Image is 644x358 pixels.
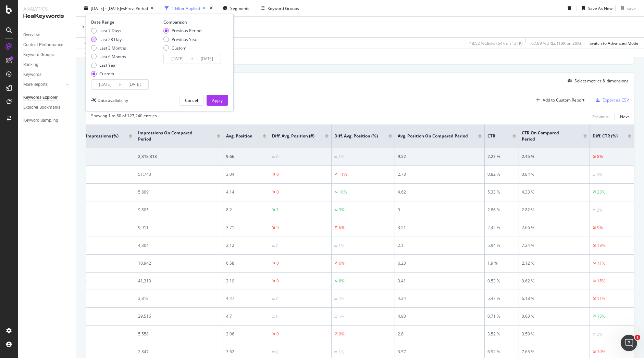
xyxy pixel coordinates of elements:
[23,61,71,68] a: Ranking
[138,189,220,195] div: 5,809
[226,278,266,284] div: 3.19
[597,260,605,266] div: 11%
[621,335,637,351] iframe: Intercom live chat
[487,278,516,284] div: 0.53 %
[272,316,275,318] img: Equal
[91,45,126,51] div: Last 3 Months
[91,28,126,34] div: Last 7 Days
[334,316,337,318] img: Equal
[226,133,252,139] span: Avg. Position
[334,156,337,158] img: Equal
[276,296,278,302] div: 0
[588,5,612,11] div: Save As New
[23,51,54,58] div: Keyword Groups
[226,225,266,231] div: 3.71
[23,5,70,12] div: Analytics
[23,12,70,20] div: RealKeywords
[226,242,266,249] div: 2.12
[91,54,126,59] div: Last 6 Months
[179,95,204,106] button: Cancel
[272,133,315,139] span: Diff. Avg. Position (#)
[398,171,482,177] div: 2.73
[334,245,337,247] img: Equal
[163,36,201,42] div: Previous Year
[172,36,198,42] div: Previous Year
[597,225,603,231] div: 9%
[592,113,609,121] button: Previous
[23,81,64,88] a: More Reports
[91,80,119,89] input: Start Date
[597,189,605,195] div: 23%
[138,260,220,266] div: 10,942
[23,104,71,111] a: Explorer Bookmarks
[23,31,71,39] a: Overview
[487,313,516,319] div: 0.71 %
[339,260,345,266] div: 6%
[82,38,101,49] button: Apply
[23,117,71,124] a: Keyword Sampling
[99,28,121,34] div: Last 7 Days
[522,313,587,319] div: 0.63 %
[82,3,156,14] button: [DATE] - [DATE]vsPrev. Period
[592,114,609,120] div: Previous
[138,349,220,355] div: 2,847
[172,45,186,51] div: Custom
[91,113,157,121] div: Showing 1 to 50 of 127,240 entries
[23,41,63,49] div: Content Performance
[272,351,275,353] img: Equal
[76,133,119,139] span: Diff. Impressions (%)
[79,40,84,45] img: tab_keywords_by_traffic_grey.svg
[138,130,207,142] span: Impressions On Compared Period
[565,77,629,85] button: Select metrics & dimensions
[226,313,266,319] div: 4.7
[574,78,629,84] div: Select metrics & dimensions
[172,5,200,11] div: 1 Filter Applied
[23,31,40,39] div: Overview
[487,189,516,195] div: 5.33 %
[522,242,587,249] div: 7.24 %
[207,95,228,106] button: Apply
[398,133,468,139] span: Avg. Position On Compared Period
[99,54,126,59] div: Last 6 Months
[226,189,266,195] div: 4.14
[272,298,275,300] img: Equal
[398,349,482,355] div: 3.57
[487,207,516,213] div: 2.86 %
[226,295,266,302] div: 4.47
[121,5,148,11] span: vs Prev. Period
[469,40,523,46] div: 48.52 % Clicks ( 64K on 131K )
[276,314,278,320] div: 0
[163,19,223,25] div: Comparison
[590,40,639,46] div: Switch to Advanced Mode
[522,260,587,266] div: 2.12 %
[398,242,482,249] div: 2.1
[339,331,345,337] div: 9%
[487,154,516,160] div: 2.27 %
[91,5,121,11] span: [DATE] - [DATE]
[226,331,266,337] div: 3.06
[579,3,612,14] button: Save As New
[593,95,629,106] button: Export as CSV
[226,349,266,355] div: 3.62
[487,133,502,139] span: CTR
[398,207,482,213] div: 9
[522,331,587,337] div: 3.59 %
[138,278,220,284] div: 41,313
[138,225,220,231] div: 9,911
[522,171,587,177] div: 0.84 %
[522,349,587,355] div: 7.65 %
[276,225,279,231] div: 0
[276,189,279,195] div: 0
[91,36,126,42] div: Last 28 Days
[163,28,201,34] div: Previous Period
[91,62,126,68] div: Last Year
[138,313,220,319] div: 29,516
[398,295,482,302] div: 4.34
[339,207,345,213] div: 9%
[172,28,201,34] div: Previous Period
[276,331,279,337] div: 0
[597,331,603,337] div: 2%
[276,278,279,284] div: 0
[487,171,516,177] div: 0.82 %
[276,154,278,160] div: 0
